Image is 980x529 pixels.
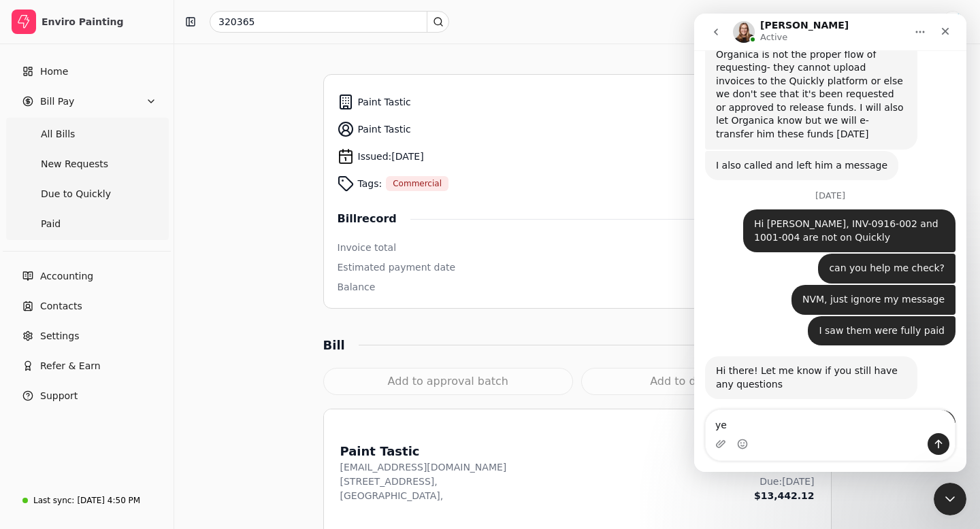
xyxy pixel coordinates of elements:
[40,95,74,109] span: Bill Pay
[340,489,507,503] div: [GEOGRAPHIC_DATA],
[8,150,165,177] a: New Requests
[340,442,507,460] div: Paint Tastic
[338,280,376,294] div: Balance
[40,269,93,284] span: Accounting
[338,211,410,227] span: Bill record
[358,150,424,164] span: Issued: [DATE]
[323,336,359,354] div: Bill
[41,187,111,201] span: Due to Quickly
[8,210,165,237] a: Paid
[934,483,966,515] iframe: Intercom live chat
[338,260,456,275] div: Estimated payment date
[942,11,964,33] img: Enviro%20new%20Logo%20_RGB_Colour.jpg
[358,95,411,109] span: Paint Tastic
[40,299,82,313] span: Contacts
[8,180,165,207] a: Due to Quickly
[358,177,382,191] span: Tags:
[838,11,934,33] button: Setup guide
[210,11,449,33] input: Search
[358,122,411,137] span: Paint Tastic
[748,489,814,503] div: $13,442.12
[40,329,79,343] span: Settings
[5,382,168,409] button: Support
[5,88,168,115] button: Bill Pay
[393,177,442,190] span: Commercial
[5,262,168,290] a: Accounting
[5,322,168,349] a: Settings
[33,494,74,507] div: Last sync:
[42,15,162,29] div: Enviro Painting
[338,241,397,255] div: Invoice total
[41,217,61,231] span: Paid
[40,389,78,403] span: Support
[40,65,68,79] span: Home
[340,460,507,475] div: [EMAIL_ADDRESS][DOMAIN_NAME]
[5,292,168,320] a: Contacts
[41,127,75,141] span: All Bills
[40,359,101,373] span: Refer & Earn
[340,475,507,489] div: [STREET_ADDRESS],
[5,488,168,513] a: Last sync:[DATE] 4:50 PM
[5,352,168,379] button: Refer & Earn
[5,58,168,85] a: Home
[77,494,140,507] div: [DATE] 4:50 PM
[8,120,165,148] a: All Bills
[41,157,108,171] span: New Requests
[748,475,814,489] div: Due: [DATE]
[694,14,966,472] iframe: Intercom live chat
